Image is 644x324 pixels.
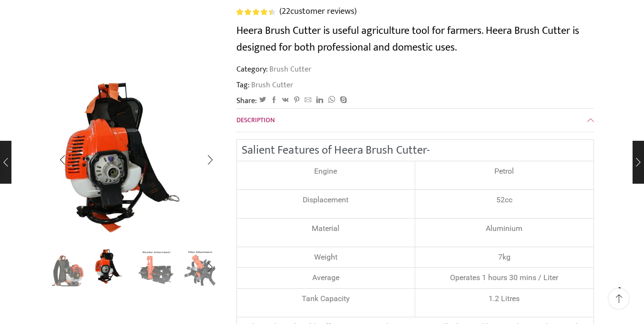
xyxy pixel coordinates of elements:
[242,223,410,234] div: Material
[48,248,88,288] img: Heera Brush Cutter
[136,248,176,286] li: 3 / 8
[250,80,293,91] a: Brush Cutter
[180,248,220,288] a: Tiller Attachmnet
[198,256,222,280] div: Next slide
[236,9,272,15] span: Rated out of 5 based on customer ratings
[236,115,275,125] span: Description
[242,293,410,304] div: Tank Capacity
[242,252,410,263] div: Weight
[236,95,257,106] span: Share:
[420,272,589,283] div: Operates 1 hours 30 mins / Liter
[420,252,589,263] div: 7kg
[242,272,410,283] div: Average
[236,109,594,132] a: Description
[242,145,589,156] h2: Salient Features of Heera Brush Cutter-
[236,64,311,75] span: Category:
[92,248,132,286] li: 2 / 8
[236,9,277,15] span: 22
[51,72,222,243] div: 2 / 8
[198,148,222,172] div: Next slide
[236,22,579,56] span: Heera Brush Cutter is useful agriculture tool for farmers. Heera Brush Cutter is designed for bot...
[420,293,589,304] p: 1.2 Litres
[51,148,74,172] div: Previous slide
[420,166,589,177] p: Petrol
[180,248,220,286] li: 4 / 8
[48,248,88,286] li: 1 / 8
[242,166,410,177] p: Engine
[420,195,589,206] p: 52cc
[236,9,275,15] div: Rated 4.55 out of 5
[236,80,594,91] span: Tag:
[420,223,589,234] p: Aluminium
[279,6,357,18] a: (22customer reviews)
[92,247,132,286] a: 4
[242,195,410,206] p: Displacement
[268,63,311,75] a: Brush Cutter
[282,4,290,19] span: 22
[136,248,176,288] a: Weeder Ataachment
